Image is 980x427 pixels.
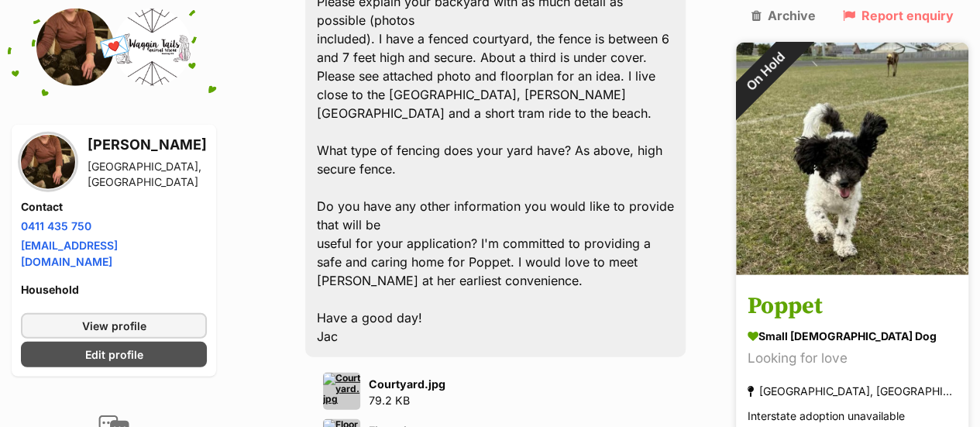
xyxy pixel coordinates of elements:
span: 💌 [97,30,132,64]
a: Archive [751,8,816,22]
h4: Household [21,281,207,297]
h4: Contact [21,198,207,214]
a: 0411 435 750 [21,219,91,232]
div: small [DEMOGRAPHIC_DATA] Dog [748,328,957,344]
div: On Hold [714,21,815,122]
a: View profile [21,312,207,338]
span: View profile [82,317,146,333]
img: Jacquelyn Cullen profile pic [21,134,75,188]
img: Poppet [736,42,968,274]
span: 79.2 KB [369,394,410,407]
a: [EMAIL_ADDRESS][DOMAIN_NAME] [21,238,118,267]
span: Edit profile [85,346,143,362]
div: [GEOGRAPHIC_DATA], [GEOGRAPHIC_DATA] [748,381,957,401]
h3: Poppet [748,289,957,324]
h3: [PERSON_NAME] [88,133,207,155]
img: Waggin Tails Rescue profile pic [114,8,191,85]
div: Looking for love [748,348,957,369]
span: Interstate adoption unavailable [748,409,905,422]
a: Edit profile [21,341,207,367]
a: Report enquiry [842,8,953,22]
div: [GEOGRAPHIC_DATA], [GEOGRAPHIC_DATA] [88,158,207,189]
img: Courtyard.jpg [323,373,360,410]
strong: Courtyard.jpg [369,377,445,391]
a: On Hold [736,262,968,277]
img: Jacquelyn Cullen profile pic [36,8,114,85]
